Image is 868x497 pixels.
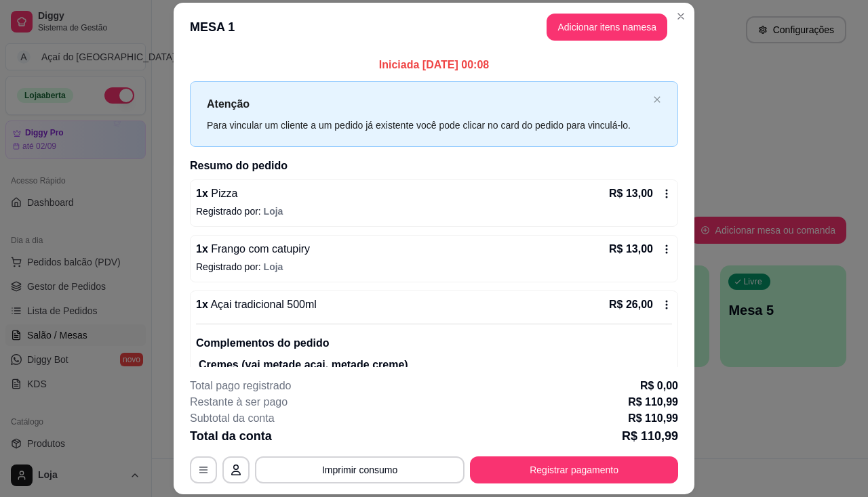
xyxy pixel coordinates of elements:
p: R$ 110,99 [622,427,678,446]
button: Close [670,5,692,27]
p: Registrado por: [196,260,672,274]
p: Iniciada [DATE] 00:08 [190,57,678,73]
p: R$ 110,99 [628,410,678,427]
p: R$ 0,00 [640,378,678,394]
button: close [653,95,661,104]
p: Cremes (vai metade açai, metade creme) [199,357,672,373]
span: Loja [264,261,283,272]
p: R$ 26,00 [609,297,653,313]
p: Registrado por: [196,204,672,218]
p: Subtotal da conta [190,410,275,427]
button: Imprimir consumo [255,456,465,483]
span: Pizza [208,188,238,199]
div: Para vincular um cliente a um pedido já existente você pode clicar no card do pedido para vinculá... [207,118,648,133]
header: MESA 1 [174,3,694,51]
p: Total da conta [190,427,272,446]
p: R$ 13,00 [609,186,653,202]
span: close [653,95,661,104]
span: Loja [264,206,283,217]
p: Restante à ser pago [190,394,288,410]
button: Adicionar itens namesa [547,14,667,41]
p: 1 x [196,241,310,257]
p: 1 x [196,297,317,313]
p: Atenção [207,95,648,112]
span: Açai tradicional 500ml [208,299,317,310]
p: Total pago registrado [190,378,291,394]
p: R$ 110,99 [628,394,678,410]
p: Complementos do pedido [196,335,672,351]
p: R$ 13,00 [609,241,653,257]
button: Registrar pagamento [470,456,678,483]
h2: Resumo do pedido [190,158,678,174]
span: Frango com catupiry [208,243,310,255]
p: 1 x [196,186,237,202]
